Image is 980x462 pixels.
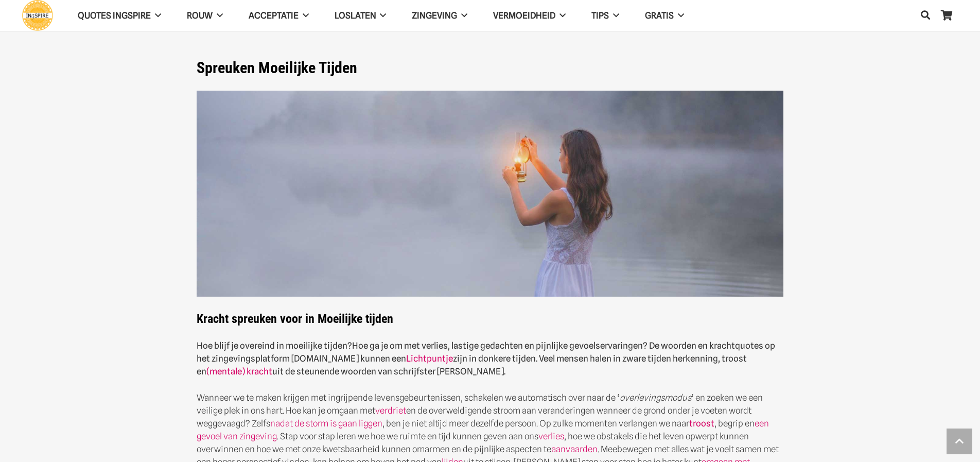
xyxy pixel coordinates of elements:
[947,429,972,454] a: Terug naar top
[375,405,406,416] a: verdriet
[480,3,579,29] a: VERMOEIDHEID
[206,366,272,377] a: (mentale) kracht
[538,431,564,441] a: verlies
[335,10,376,21] span: Loslaten
[322,3,399,29] a: Loslaten
[645,10,674,21] span: GRATIS
[270,418,382,429] a: nadat de storm is gaan liggen
[493,10,555,21] span: VERMOEIDHEID
[187,10,213,21] span: ROUW
[197,59,783,77] h1: Spreuken Moeilijke Tijden
[174,3,236,29] a: ROUW
[399,3,480,29] a: Zingeving
[591,10,609,21] span: TIPS
[551,444,598,454] a: aanvaarden
[689,418,714,429] a: troost
[412,10,457,21] span: Zingeving
[249,10,299,21] span: Acceptatie
[620,392,691,403] em: overlevingsmodus
[65,3,174,29] a: QUOTES INGSPIRE
[197,91,783,297] img: Spreuken als steun en hoop in zware moeilijke tijden citaten van Ingspire
[197,340,775,377] strong: Hoe ga je om met verlies, lastige gedachten en pijnlijke gevoelservaringen? De woorden en krachtq...
[197,312,393,326] strong: Kracht spreuken voor in Moeilijke tijden
[197,418,769,441] a: een gevoel van zingeving
[197,340,352,351] strong: Hoe blijf je overeind in moeilijke tijden?
[579,3,632,29] a: TIPS
[236,3,322,29] a: Acceptatie
[632,3,697,29] a: GRATIS
[406,353,453,364] a: Lichtpuntje
[78,10,151,21] span: QUOTES INGSPIRE
[915,3,936,28] a: Zoeken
